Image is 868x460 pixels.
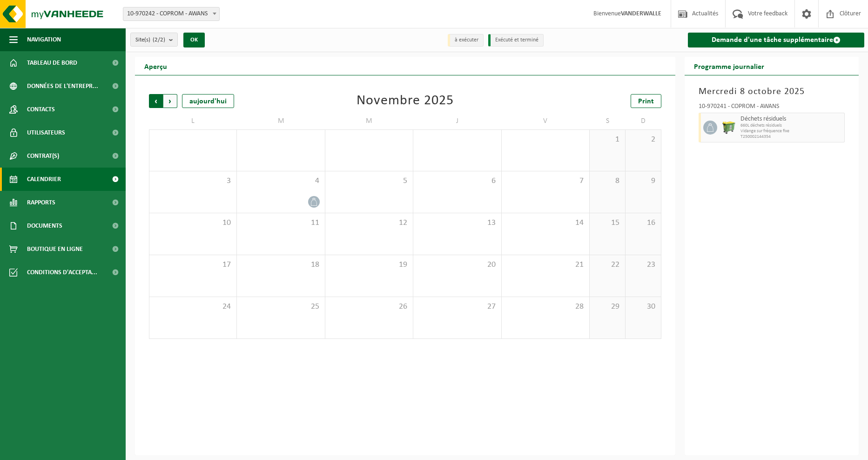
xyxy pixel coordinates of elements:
span: Contrat(s) [27,144,59,168]
span: Précédent [149,94,163,108]
td: M [325,113,413,129]
span: 24 [154,302,232,312]
span: Contacts [27,98,55,121]
span: 30 [630,302,656,312]
span: Boutique en ligne [27,237,83,261]
span: 1 [594,135,620,145]
span: 5 [330,176,408,186]
span: 10-970242 - COPROM - AWANS [123,7,220,21]
span: 9 [630,176,656,186]
button: Site(s)(2/2) [130,33,178,47]
div: 10-970241 - COPROM - AWANS [699,103,845,113]
span: Calendrier [27,168,61,191]
td: S [590,113,626,129]
a: Demande d'une tâche supplémentaire [688,33,864,47]
span: 19 [330,260,408,270]
span: Print [638,98,654,105]
span: 8 [594,176,620,186]
span: 3 [154,176,232,186]
td: J [413,113,501,129]
count: (2/2) [153,37,165,43]
span: Suivant [163,94,177,108]
span: 12 [330,218,408,228]
span: 22 [594,260,620,270]
li: à exécuter [448,34,484,47]
span: 29 [594,302,620,312]
td: M [237,113,325,129]
a: Print [631,94,661,108]
span: Documents [27,214,62,237]
h3: Mercredi 8 octobre 2025 [699,85,845,99]
span: 20 [418,260,496,270]
span: 6 [418,176,496,186]
span: 14 [506,218,585,228]
h2: Programme journalier [685,57,774,75]
span: Déchets résiduels [740,115,842,123]
span: 26 [330,302,408,312]
li: Exécuté et terminé [488,34,544,47]
span: Rapports [27,191,55,214]
span: 4 [242,176,320,186]
span: 15 [594,218,620,228]
span: T250002144354 [740,134,842,140]
img: WB-0660-HPE-GN-50 [722,121,736,135]
span: 660L déchets résiduels [740,123,842,129]
div: aujourd'hui [182,94,234,108]
span: Tableau de bord [27,51,77,74]
span: 25 [242,302,320,312]
span: 21 [506,260,585,270]
span: 10 [154,218,232,228]
span: 23 [630,260,656,270]
span: Vidange sur fréquence fixe [740,129,842,134]
span: 16 [630,218,656,228]
span: Navigation [27,28,61,51]
span: 2 [630,135,656,145]
span: 18 [242,260,320,270]
span: Conditions d'accepta... [27,261,97,284]
td: V [502,113,590,129]
span: 11 [242,218,320,228]
strong: VANDERWALLE [621,10,661,17]
span: 13 [418,218,496,228]
td: L [149,113,237,129]
span: 28 [506,302,585,312]
span: 17 [154,260,232,270]
span: Site(s) [135,33,165,47]
h2: Aperçu [135,57,176,75]
span: Données de l'entrepr... [27,74,98,98]
td: D [626,113,661,129]
button: OK [183,33,205,47]
span: 27 [418,302,496,312]
span: 7 [506,176,585,186]
span: 10-970242 - COPROM - AWANS [123,7,219,20]
span: Utilisateurs [27,121,65,144]
div: Novembre 2025 [357,94,454,108]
